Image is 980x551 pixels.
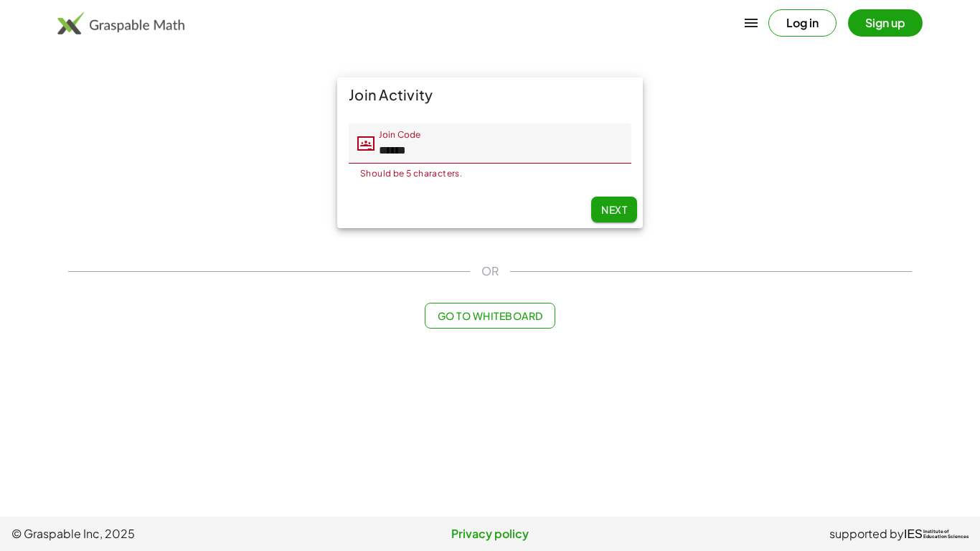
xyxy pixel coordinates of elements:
button: Go to Whiteboard [425,303,555,329]
span: Next [601,203,627,216]
button: Sign up [848,9,923,37]
span: Institute of Education Sciences [923,529,969,540]
a: Privacy policy [331,525,650,542]
button: Next [591,197,637,222]
button: Log in [768,9,837,37]
span: supported by [829,525,904,542]
a: IESInstitute ofEducation Sciences [904,525,969,542]
span: OR [481,263,499,280]
span: IES [904,527,923,541]
span: © Graspable Inc, 2025 [11,525,331,542]
div: Should be 5 characters. [360,169,620,178]
div: Join Activity [337,77,643,112]
span: Go to Whiteboard [437,309,542,322]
